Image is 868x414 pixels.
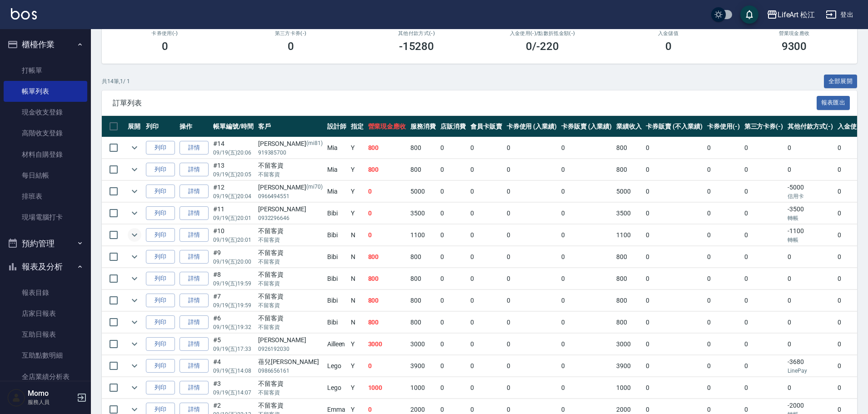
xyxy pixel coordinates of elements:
h3: 9300 [782,40,807,53]
button: expand row [128,185,141,198]
p: (mi81) [306,139,323,149]
td: 0 [644,355,704,377]
td: 0 [559,268,614,289]
p: 0926192030 [258,345,323,353]
td: 0 [559,159,614,180]
h2: 其他付款方式(-) [364,30,469,36]
p: 轉帳 [788,236,833,244]
td: 0 [742,246,786,268]
h2: 卡券使用(-) [113,30,217,36]
td: 800 [408,290,438,311]
th: 營業現金應收 [366,116,409,137]
td: 0 [742,203,786,224]
td: 0 [504,181,559,202]
td: 0 [366,355,409,377]
td: Y [349,334,366,355]
td: 3000 [408,334,438,355]
td: 0 [468,290,504,311]
button: save [740,5,758,24]
h3: 0 [162,40,168,53]
button: expand row [128,163,141,176]
td: 0 [504,203,559,224]
td: 3900 [614,355,644,377]
td: 0 [468,334,504,355]
td: 0 [785,246,835,268]
a: 詳情 [180,163,209,177]
td: -3500 [785,203,835,224]
td: 3000 [614,334,644,355]
h2: 營業現金應收 [742,30,846,36]
td: 0 [705,181,742,202]
button: 報表及分析 [4,255,87,279]
button: 列印 [146,228,175,242]
td: 0 [504,268,559,289]
td: -3680 [785,355,835,377]
td: 0 [468,312,504,333]
a: 帳單列表 [4,81,87,102]
p: 09/19 (五) 20:05 [213,170,254,179]
td: 800 [614,268,644,289]
p: 09/19 (五) 19:59 [213,301,254,309]
td: #9 [211,246,256,268]
p: (mi70) [306,183,323,192]
td: 0 [644,159,704,180]
a: 詳情 [180,185,209,199]
td: Bibi [325,203,349,224]
td: 0 [742,181,786,202]
p: 09/19 (五) 20:06 [213,149,254,157]
td: 0 [504,137,559,159]
td: 0 [785,137,835,159]
td: 800 [408,312,438,333]
th: 其他付款方式(-) [785,116,835,137]
td: 800 [408,246,438,268]
button: expand row [128,250,141,264]
td: 5000 [408,181,438,202]
th: 會員卡販賣 [468,116,504,137]
td: Y [349,137,366,159]
div: 不留客資 [258,226,323,236]
p: 轉帳 [788,214,833,222]
td: 800 [366,246,409,268]
div: 不留客資 [258,248,323,258]
td: Lego [325,355,349,377]
h3: 0 [288,40,294,53]
td: #6 [211,312,256,333]
td: 0 [438,312,468,333]
td: 800 [366,290,409,311]
td: #14 [211,137,256,159]
th: 客戶 [256,116,325,137]
a: 全店業績分析表 [4,366,87,387]
td: 0 [705,137,742,159]
a: 詳情 [180,228,209,242]
td: 0 [705,224,742,246]
td: 0 [468,159,504,180]
th: 服務消費 [408,116,438,137]
td: 0 [504,246,559,268]
button: 列印 [146,315,175,329]
th: 第三方卡券(-) [742,116,786,137]
a: 每日結帳 [4,165,87,186]
td: 0 [644,181,704,202]
th: 帳單編號/時間 [211,116,256,137]
h2: 入金使用(-) /點數折抵金額(-) [490,30,594,36]
p: 919385700 [258,149,323,157]
td: 0 [559,290,614,311]
button: 列印 [146,359,175,373]
td: 0 [504,355,559,377]
td: #10 [211,224,256,246]
div: LifeArt 松江 [778,9,815,20]
a: 現金收支登錄 [4,102,87,123]
button: 列印 [146,141,175,155]
td: 0 [644,290,704,311]
td: 3500 [408,203,438,224]
a: 報表目錄 [4,282,87,303]
button: expand row [128,315,141,329]
td: Ailleen [325,334,349,355]
td: 800 [366,312,409,333]
td: Bibi [325,312,349,333]
button: 列印 [146,163,175,177]
a: 詳情 [180,337,209,351]
td: 0 [366,181,409,202]
td: 0 [705,290,742,311]
td: 0 [504,224,559,246]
